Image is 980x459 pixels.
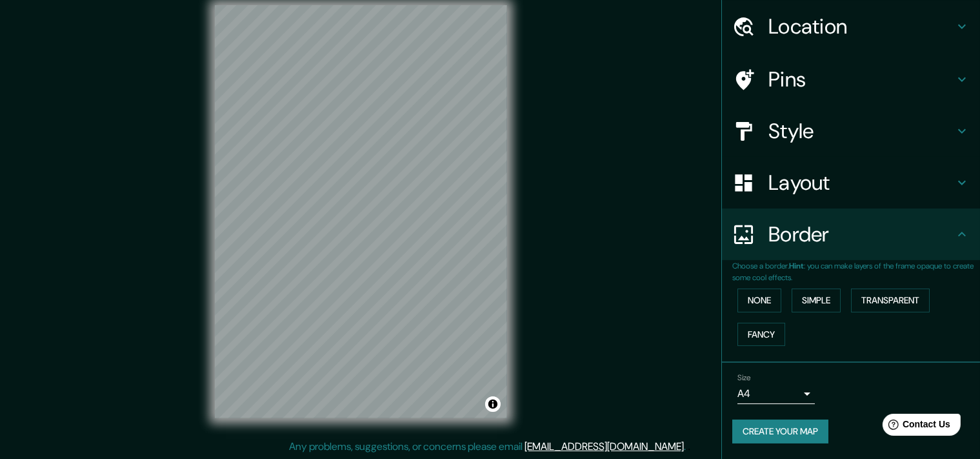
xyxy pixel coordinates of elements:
button: Create your map [732,420,828,444]
h4: Style [768,118,954,144]
div: Location [722,1,980,52]
div: Layout [722,157,980,209]
div: . [686,439,688,454]
button: Transparent [851,289,930,312]
div: Border [722,209,980,260]
p: Choose a border. : you can make layers of the frame opaque to create some cool effects. [732,260,980,283]
h4: Layout [768,170,954,196]
label: Size [737,372,751,383]
h4: Border [768,221,954,247]
button: Simple [792,289,841,312]
p: Any problems, suggestions, or concerns please email . [290,439,686,454]
iframe: Help widget launcher [865,409,966,445]
div: Style [722,105,980,157]
button: None [737,289,781,312]
div: A4 [737,383,815,404]
a: [EMAIL_ADDRESS][DOMAIN_NAME] [525,440,685,453]
h4: Pins [768,66,954,92]
div: Pins [722,54,980,105]
button: Toggle attribution [485,396,501,412]
div: . [688,439,691,454]
b: Hint [789,261,804,271]
canvas: Map [215,5,507,418]
h4: Location [768,14,954,39]
button: Fancy [737,323,785,347]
